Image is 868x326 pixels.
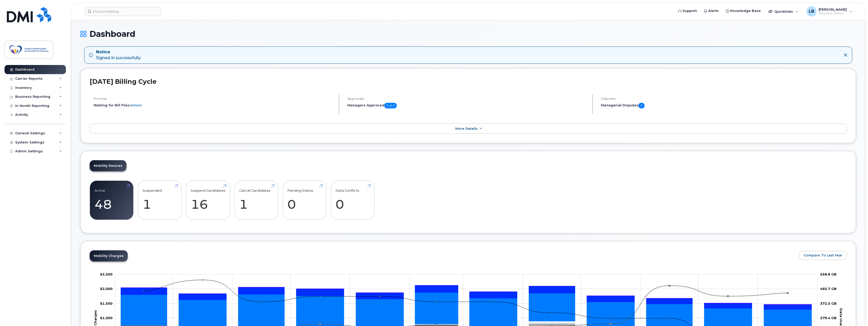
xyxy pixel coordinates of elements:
g: $0 [100,316,112,320]
a: details [130,103,142,107]
h2: [DATE] Billing Cycle [90,78,847,85]
a: Suspend Candidates 16 [191,184,225,217]
g: HST [121,285,812,309]
g: $0 [100,287,112,291]
a: Data Conflicts 0 [335,184,370,217]
h5: Managerial Disputes [601,103,847,108]
tspan: 465.7 GB [820,287,837,291]
span: More Details [455,127,478,131]
tspan: $1,000 [100,316,112,320]
a: Suspended 1 [143,184,177,217]
h4: Process [93,97,334,101]
g: $0 [100,272,112,276]
tspan: 558.8 GB [820,272,837,276]
strong: Notice [96,49,141,55]
h4: Disputes [601,97,847,101]
a: Cancel Candidates 1 [239,184,273,217]
div: Signed in successfully. [96,49,141,61]
tspan: 372.5 GB [820,301,837,305]
li: Waiting for Bill Files [93,103,334,108]
span: 0 of 0 [384,103,397,108]
tspan: 279.4 GB [820,316,837,320]
a: Mobility Charges [90,250,128,262]
span: Compare To Last Year [804,253,842,258]
tspan: $1,500 [100,301,112,305]
a: Active 48 [95,184,129,217]
h4: Approvals [347,97,588,101]
h5: Managers Approved [347,103,588,108]
tspan: $2,000 [100,287,112,291]
a: Pending Status 0 [287,184,322,217]
tspan: $2,500 [100,272,112,276]
span: 0 [638,103,645,108]
h1: Dashboard [80,29,856,38]
button: Compare To Last Year [799,251,847,260]
g: $0 [100,301,112,305]
tspan: Charges [93,310,97,325]
a: Mobility Devices [90,160,126,171]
